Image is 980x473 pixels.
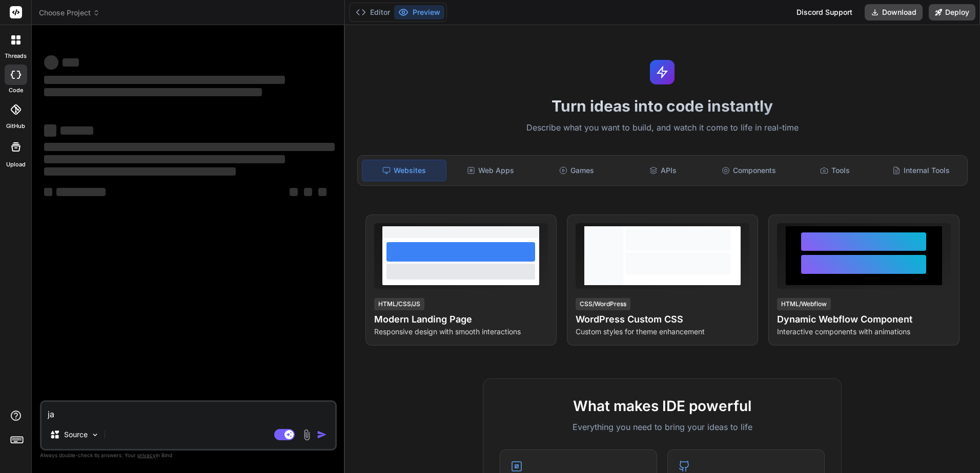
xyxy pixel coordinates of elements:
[793,160,877,181] div: Tools
[40,450,337,460] p: Always double-check its answers. Your in Bind
[9,86,23,95] label: code
[707,160,791,181] div: Components
[6,160,26,169] label: Upload
[318,188,326,196] span: ‌
[64,429,88,440] p: Source
[91,431,99,439] img: Pick Models
[576,298,630,310] div: CSS/WordPress
[879,160,963,181] div: Internal Tools
[6,122,25,131] label: GitHub
[576,327,749,337] p: Custom styles for theme enhancement
[351,97,974,115] h1: Turn ideas into code instantly
[44,188,52,196] span: ‌
[39,8,100,18] span: Choose Project
[44,88,262,96] span: ‌
[44,155,285,163] span: ‌
[362,160,447,181] div: Websites
[777,312,951,327] h4: Dynamic Webflow Component
[44,76,285,84] span: ‌
[500,395,825,417] h2: What makes IDE powerful
[352,5,394,19] button: Editor
[290,188,298,196] span: ‌
[301,429,313,441] img: attachment
[374,312,548,327] h4: Modern Landing Page
[576,312,749,327] h4: WordPress Custom CSS
[535,160,619,181] div: Games
[374,298,424,310] div: HTML/CSS/JS
[5,52,27,60] label: threads
[44,55,58,70] span: ‌
[374,327,548,337] p: Responsive design with smooth interactions
[42,402,335,420] textarea: ja
[44,124,56,137] span: ‌
[44,167,236,176] span: ‌
[790,4,859,20] div: Discord Support
[929,4,975,20] button: Deploy
[56,188,106,196] span: ‌
[137,452,156,458] span: privacy
[621,160,705,181] div: APIs
[63,58,79,67] span: ‌
[44,143,335,151] span: ‌
[500,421,825,433] p: Everything you need to bring your ideas to life
[317,429,327,440] img: icon
[60,126,93,135] span: ‌
[394,5,444,19] button: Preview
[448,160,533,181] div: Web Apps
[304,188,312,196] span: ‌
[865,4,923,20] button: Download
[351,121,974,135] p: Describe what you want to build, and watch it come to life in real-time
[777,327,951,337] p: Interactive components with animations
[777,298,831,310] div: HTML/Webflow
